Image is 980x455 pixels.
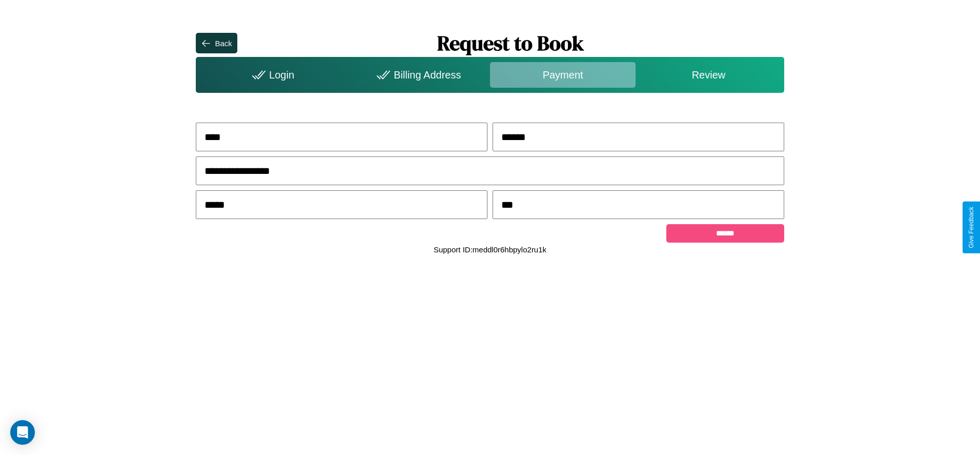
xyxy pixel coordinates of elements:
h1: Request to Book [237,29,784,57]
div: Payment [490,62,636,88]
div: Back [215,39,232,48]
div: Login [198,62,344,88]
div: Review [636,62,781,88]
div: Give Feedback [968,207,975,248]
div: Open Intercom Messenger [10,420,35,445]
div: Billing Address [344,62,490,88]
p: Support ID: meddl0r6hbpylo2ru1k [434,243,546,256]
button: Back [196,33,237,53]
